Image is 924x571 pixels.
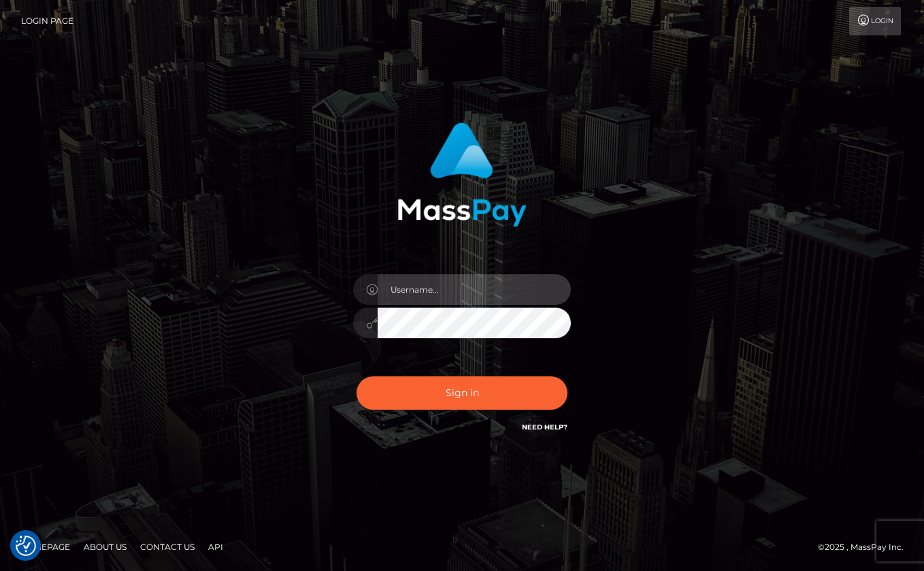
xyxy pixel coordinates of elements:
[21,7,73,35] a: Login Page
[16,536,36,556] img: Revisit consent button
[522,423,567,431] a: Need Help?
[78,536,132,557] a: About Us
[15,536,76,557] a: Homepage
[818,540,914,555] div: © 2025 , MassPay Inc.
[135,536,200,557] a: Contact Us
[378,274,571,305] input: Username...
[397,123,527,227] img: MassPay Login
[357,376,567,410] button: Sign in
[849,7,901,35] a: Login
[16,536,36,556] button: Consent Preferences
[203,536,229,557] a: API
